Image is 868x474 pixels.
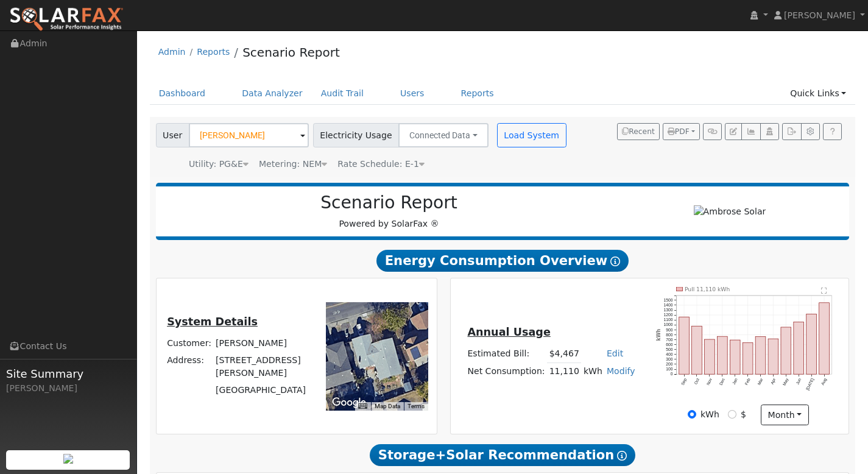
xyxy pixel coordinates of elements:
a: Scenario Report [242,45,340,60]
rect: onclick="" [806,314,817,374]
a: Terms (opens in new tab) [408,403,425,409]
td: [PERSON_NAME] [214,334,313,352]
text: 100 [666,367,673,371]
button: Load System [497,123,566,147]
a: Open this area in Google Maps (opens a new window) [329,395,369,411]
text: Feb [744,377,751,386]
text: 200 [666,362,673,366]
span: Alias: HE1 [337,159,425,169]
span: Site Summary [6,366,130,382]
a: Data Analyzer [233,82,312,105]
text: 1200 [664,313,673,317]
i: Show Help [610,256,620,266]
span: Electricity Usage [313,123,399,147]
a: Reports [452,82,503,105]
div: Powered by SolarFax ® [162,193,616,230]
text: 1500 [664,298,673,302]
input: kWh [688,410,696,419]
a: Edit [607,348,623,358]
label: kWh [700,408,719,421]
td: 11,110 [547,363,581,380]
span: [PERSON_NAME] [784,10,855,20]
text: 900 [666,328,673,332]
span: Storage+Solar Recommendation [370,444,635,466]
text: 0 [671,372,673,376]
text: Apr [770,377,777,386]
button: month [761,405,809,425]
div: [PERSON_NAME] [6,382,130,395]
rect: onclick="" [743,343,753,375]
i: Show Help [617,451,627,461]
button: Recent [617,123,660,140]
text: 300 [666,357,673,361]
u: Annual Usage [467,326,550,338]
input: $ [728,410,736,419]
text: Pull 11,110 kWh [685,286,730,292]
a: Admin [158,47,186,57]
text: 1400 [664,303,673,307]
text: 800 [666,333,673,337]
span: User [156,123,189,147]
button: Login As [760,123,779,140]
label: $ [741,408,746,421]
img: SolarFax [9,7,124,32]
button: Generate Report Link [703,123,722,140]
td: $4,467 [547,345,581,363]
text: Sep [680,377,688,386]
rect: onclick="" [705,339,715,374]
rect: onclick="" [768,339,778,374]
button: PDF [663,123,700,140]
text: Dec [719,377,726,386]
button: Map Data [375,402,400,411]
div: Utility: PG&E [189,158,249,171]
rect: onclick="" [692,326,702,374]
text: 1100 [664,317,673,322]
text: kWh [656,328,662,341]
td: Customer: [165,334,214,352]
td: [STREET_ADDRESS][PERSON_NAME] [214,352,313,382]
input: Select a User [189,123,309,147]
text: 1300 [664,308,673,312]
h2: Scenario Report [168,193,610,213]
rect: onclick="" [730,340,741,374]
u: System Details [167,316,258,328]
text: Mar [757,377,764,386]
text: Oct [694,377,700,385]
rect: onclick="" [794,322,804,374]
td: kWh [581,363,604,380]
div: Metering: NEM [259,158,327,171]
button: Export Interval Data [782,123,801,140]
img: Google [329,395,369,411]
button: Edit User [725,123,742,140]
rect: onclick="" [718,336,728,374]
text: 400 [666,352,673,356]
text: Jun [796,377,802,385]
button: Connected Data [398,123,489,147]
a: Help Link [823,123,842,140]
rect: onclick="" [819,303,830,374]
a: Modify [607,366,635,376]
td: Net Consumption: [465,363,547,380]
text: [DATE] [805,377,815,391]
td: Estimated Bill: [465,345,547,363]
span: Energy Consumption Overview [376,250,629,272]
a: Dashboard [150,82,215,105]
text: 1000 [664,322,673,327]
button: Multi-Series Graph [741,123,760,140]
a: Users [391,82,434,105]
button: Settings [801,123,820,140]
a: Audit Trail [312,82,373,105]
a: Reports [197,47,230,57]
text: Nov [706,377,713,386]
img: retrieve [63,454,73,464]
span: PDF [668,127,690,136]
text: 700 [666,338,673,342]
td: [GEOGRAPHIC_DATA] [214,382,313,399]
td: Address: [165,352,214,382]
button: Keyboard shortcuts [358,402,367,411]
text: Aug [820,377,828,386]
a: Quick Links [781,82,855,105]
rect: onclick="" [679,317,690,374]
text:  [821,287,827,294]
rect: onclick="" [755,337,766,375]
